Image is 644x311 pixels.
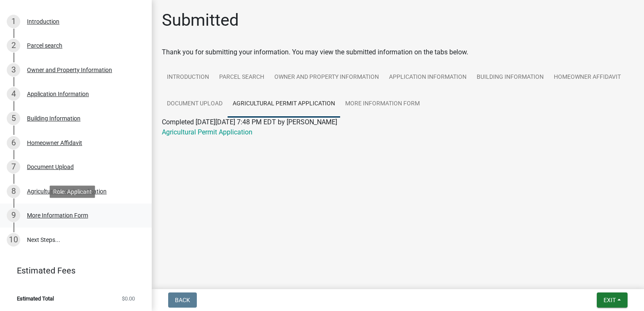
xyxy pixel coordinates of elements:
[7,262,138,279] a: Estimated Fees
[7,136,20,150] div: 6
[27,188,107,194] div: Agricultural Permit Application
[27,140,82,146] div: Homeowner Affidavit
[7,87,20,101] div: 4
[7,233,20,247] div: 10
[122,296,135,301] span: $0.00
[7,15,20,28] div: 1
[269,64,384,91] a: Owner and Property Information
[175,297,190,303] span: Back
[7,185,20,198] div: 8
[340,91,425,118] a: More Information Form
[27,115,80,121] div: Building Information
[604,297,616,303] span: Exit
[27,212,88,218] div: More Information Form
[27,164,74,170] div: Document Upload
[7,209,20,222] div: 9
[50,185,95,198] div: Role: Applicant
[162,47,634,57] div: Thank you for submitting your information. You may view the submitted information on the tabs below.
[549,64,626,91] a: Homeowner Affidavit
[384,64,472,91] a: Application Information
[162,118,337,126] span: Completed [DATE][DATE] 7:48 PM EDT by [PERSON_NAME]
[7,160,20,174] div: 7
[472,64,549,91] a: Building Information
[228,91,340,118] a: Agricultural Permit Application
[27,43,62,48] div: Parcel search
[17,296,54,301] span: Estimated Total
[7,63,20,77] div: 3
[27,91,89,97] div: Application Information
[162,64,214,91] a: Introduction
[162,10,239,30] h1: Submitted
[214,64,269,91] a: Parcel search
[168,292,197,308] button: Back
[597,292,628,308] button: Exit
[27,67,112,73] div: Owner and Property Information
[7,112,20,125] div: 5
[162,91,228,118] a: Document Upload
[7,39,20,52] div: 2
[27,19,59,24] div: Introduction
[162,128,252,136] a: Agricultural Permit Application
